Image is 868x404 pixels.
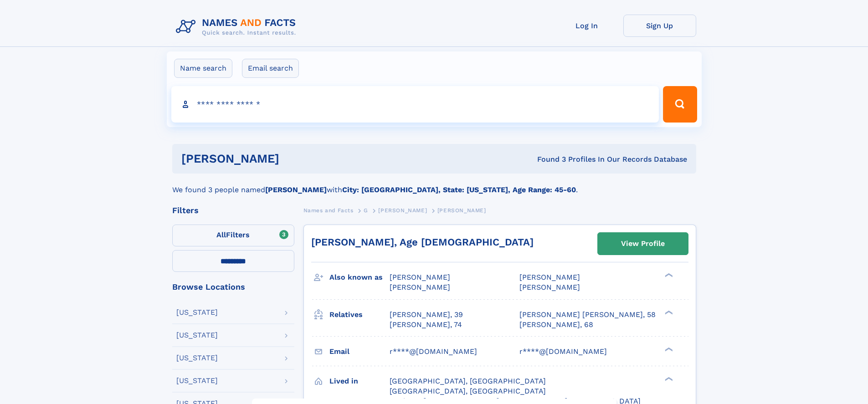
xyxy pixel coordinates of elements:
[519,310,656,320] a: [PERSON_NAME] [PERSON_NAME], 58
[408,154,687,164] div: Found 3 Profiles In Our Records Database
[172,174,696,195] div: We found 3 people named with .
[623,15,696,37] a: Sign Up
[311,236,534,248] a: [PERSON_NAME], Age [DEMOGRAPHIC_DATA]
[598,233,688,255] a: View Profile
[663,272,673,278] div: ❯
[172,15,303,39] img: Logo Names and Facts
[390,310,463,320] a: [PERSON_NAME], 39
[174,59,232,78] label: Name search
[390,283,450,291] span: [PERSON_NAME]
[329,270,390,285] h3: Also known as
[303,205,354,216] a: Names and Facts
[437,207,486,214] span: [PERSON_NAME]
[265,185,327,194] b: [PERSON_NAME]
[663,86,697,123] button: Search Button
[550,15,623,37] a: Log In
[378,205,427,216] a: [PERSON_NAME]
[519,320,593,330] a: [PERSON_NAME], 68
[176,332,218,339] div: [US_STATE]
[519,283,580,291] span: [PERSON_NAME]
[364,205,368,216] a: G
[329,307,390,322] h3: Relatives
[172,225,294,246] label: Filters
[390,273,450,281] span: [PERSON_NAME]
[329,373,390,389] h3: Lived in
[390,320,462,330] a: [PERSON_NAME], 74
[378,207,427,214] span: [PERSON_NAME]
[663,346,673,352] div: ❯
[390,377,546,385] span: [GEOGRAPHIC_DATA], [GEOGRAPHIC_DATA]
[390,387,546,395] span: [GEOGRAPHIC_DATA], [GEOGRAPHIC_DATA]
[663,309,673,315] div: ❯
[176,377,218,384] div: [US_STATE]
[181,153,408,164] h1: [PERSON_NAME]
[663,376,673,382] div: ❯
[342,185,576,194] b: City: [GEOGRAPHIC_DATA], State: [US_STATE], Age Range: 45-60
[242,59,299,78] label: Email search
[176,309,218,316] div: [US_STATE]
[519,273,580,281] span: [PERSON_NAME]
[172,283,294,291] div: Browse Locations
[621,233,665,254] div: View Profile
[176,354,218,362] div: [US_STATE]
[216,230,226,239] span: All
[172,206,294,215] div: Filters
[329,344,390,359] h3: Email
[364,207,368,214] span: G
[171,86,659,123] input: search input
